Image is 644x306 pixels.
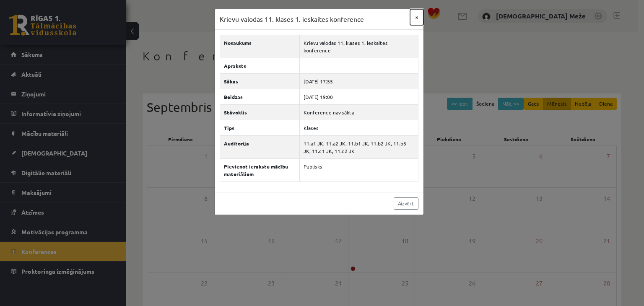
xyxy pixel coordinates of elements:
[220,58,300,73] th: Apraksts
[220,14,364,24] h3: Krievu valodas 11. klases 1. ieskaites konference
[220,35,300,58] th: Nosaukums
[220,73,300,89] th: Sākas
[300,89,418,104] td: [DATE] 19:00
[220,104,300,120] th: Stāvoklis
[300,135,418,158] td: 11.a1 JK, 11.a2 JK, 11.b1 JK, 11.b2 JK, 11.b3 JK, 11.c1 JK, 11.c2 JK
[300,104,418,120] td: Konference nav sākta
[220,135,300,158] th: Auditorija
[394,197,418,210] a: Aizvērt
[410,9,423,25] button: ×
[220,158,300,182] th: Pievienot ierakstu mācību materiāliem
[300,120,418,135] td: Klases
[220,89,300,104] th: Beidzas
[220,120,300,135] th: Tips
[300,35,418,58] td: Krievu valodas 11. klases 1. ieskaites konference
[300,73,418,89] td: [DATE] 17:55
[300,158,418,182] td: Publisks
